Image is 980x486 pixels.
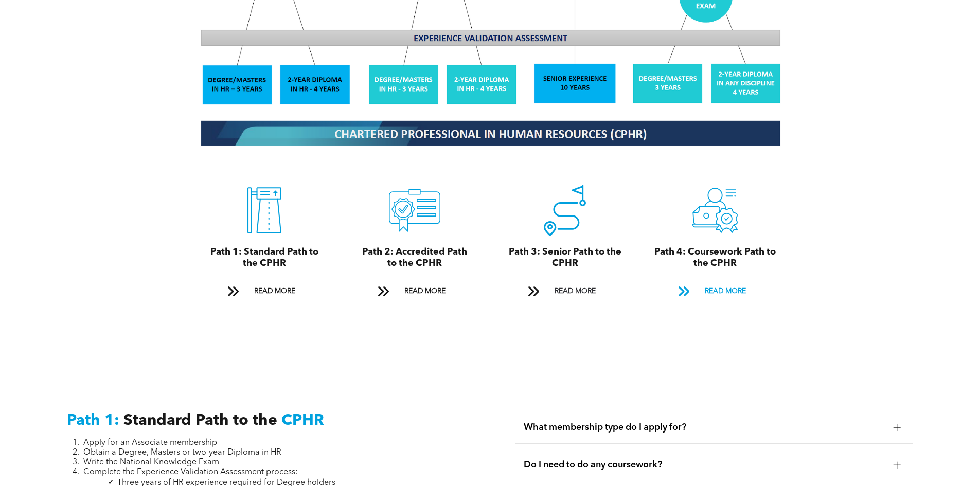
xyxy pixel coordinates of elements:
[83,439,217,447] span: Apply for an Associate membership
[671,282,759,301] a: READ MORE
[401,282,449,301] span: READ MORE
[83,458,219,466] span: Write the National Knowledge Exam
[521,282,609,301] a: READ MORE
[281,413,324,428] span: CPHR
[362,247,467,268] span: Path 2: Accredited Path to the CPHR
[83,468,298,476] span: Complete the Experience Validation Assessment process:
[524,422,885,433] span: What membership type do I apply for?
[210,247,318,268] span: Path 1: Standard Path to the CPHR
[370,282,459,301] a: READ MORE
[123,413,277,428] span: Standard Path to the
[551,282,599,301] span: READ MORE
[509,247,621,268] span: Path 3: Senior Path to the CPHR
[67,413,119,428] span: Path 1:
[654,247,776,268] span: Path 4: Coursework Path to the CPHR
[83,448,281,457] span: Obtain a Degree, Masters or two-year Diploma in HR
[220,282,309,301] a: READ MORE
[524,459,885,471] span: Do I need to do any coursework?
[701,282,750,301] span: READ MORE
[251,282,299,301] span: READ MORE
